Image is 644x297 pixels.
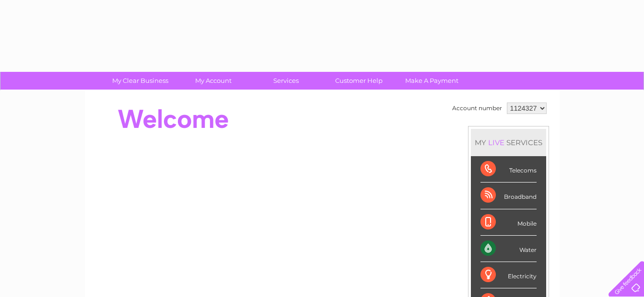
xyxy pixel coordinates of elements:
[246,72,326,90] a: Services
[471,129,546,156] div: MY SERVICES
[480,156,537,183] div: Telecoms
[450,100,504,116] td: Account number
[319,72,398,90] a: Customer Help
[486,138,506,147] div: LIVE
[174,72,253,90] a: My Account
[392,72,471,90] a: Make A Payment
[480,183,537,209] div: Broadband
[101,72,180,90] a: My Clear Business
[480,236,537,262] div: Water
[480,262,537,288] div: Electricity
[480,209,537,236] div: Mobile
